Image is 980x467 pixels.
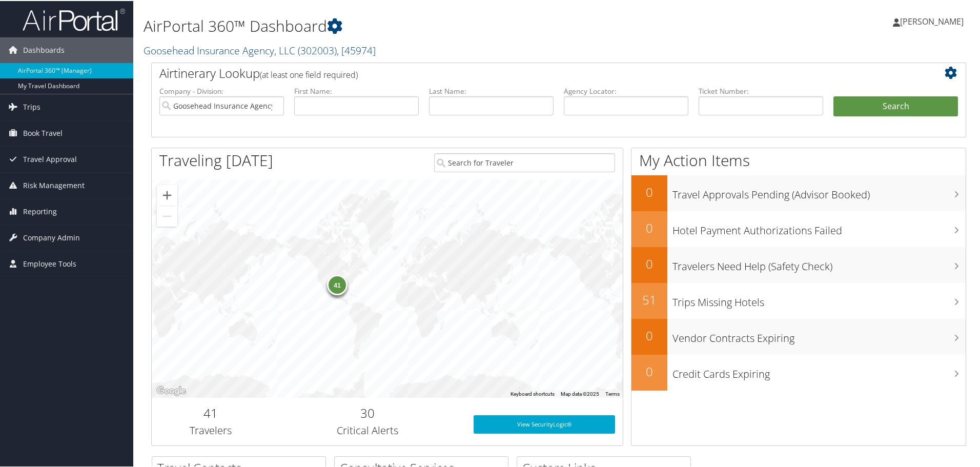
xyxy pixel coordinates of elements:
[23,93,40,119] span: Trips
[23,146,77,171] span: Travel Approval
[159,85,284,95] label: Company - Division:
[631,326,667,343] h2: 0
[672,289,966,309] h3: Trips Missing Hotels
[23,224,80,250] span: Company Admin
[631,246,966,282] a: 0Travelers Need Help (Safety Check)
[260,68,358,79] span: (at least one field required)
[144,14,697,36] h1: AirPortal 360™ Dashboard
[631,210,966,246] a: 0Hotel Payment Authorizations Failed
[672,253,966,273] h3: Travelers Need Help (Safety Check)
[833,95,958,116] button: Search
[631,282,966,318] a: 51Trips Missing Hotels
[23,198,57,224] span: Reporting
[298,43,337,56] span: ( 302003 )
[631,354,966,390] a: 0Credit Cards Expiring
[631,149,966,170] h1: My Action Items
[631,182,667,200] h2: 0
[631,362,667,379] h2: 0
[434,152,615,171] input: Search for Traveler
[672,325,966,344] h3: Vendor Contracts Expiring
[159,403,262,421] h2: 41
[564,85,688,95] label: Agency Locator:
[631,174,966,210] a: 0Travel Approvals Pending (Advisor Booked)
[23,119,63,145] span: Book Travel
[157,205,177,226] button: Zoom out
[159,149,273,170] h1: Traveling [DATE]
[631,290,667,308] h2: 51
[277,422,458,437] h3: Critical Alerts
[159,422,262,437] h3: Travelers
[672,181,966,201] h3: Travel Approvals Pending (Advisor Booked)
[277,403,458,421] h2: 30
[511,390,555,397] button: Keyboard shortcuts
[154,383,188,397] a: Open this area in Google Maps (opens a new window)
[672,217,966,237] h3: Hotel Payment Authorizations Failed
[474,414,615,433] a: View SecurityLogic®
[23,7,125,31] img: airportal-logo.png
[900,15,964,26] span: [PERSON_NAME]
[699,85,823,95] label: Ticket Number:
[631,218,667,236] h2: 0
[605,390,620,396] a: Terms (opens in new tab)
[631,318,966,354] a: 0Vendor Contracts Expiring
[23,172,85,197] span: Risk Management
[429,85,554,95] label: Last Name:
[144,43,376,56] a: Goosehead Insurance Agency, LLC
[294,85,419,95] label: First Name:
[157,184,177,205] button: Zoom in
[561,390,599,396] span: Map data ©2025
[893,5,974,36] a: [PERSON_NAME]
[672,361,966,380] h3: Credit Cards Expiring
[631,254,667,272] h2: 0
[154,383,188,397] img: Google
[159,64,890,81] h2: Airtinerary Lookup
[327,274,348,294] div: 41
[337,43,376,56] span: , [ 45974 ]
[23,250,76,276] span: Employee Tools
[23,36,65,62] span: Dashboards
